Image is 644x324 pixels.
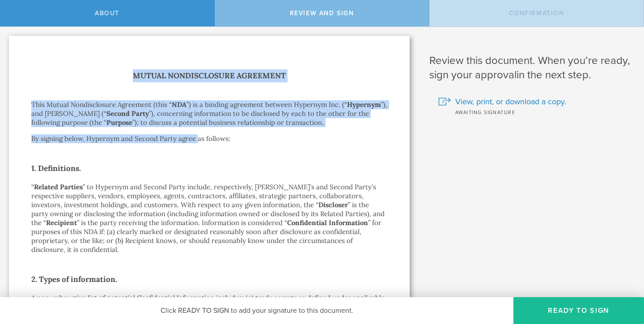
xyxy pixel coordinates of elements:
h2: 2. Types of information. [31,272,387,286]
strong: NDA [172,100,186,109]
h1: Review this document. When you’re ready, sign your approval in the next step. [429,54,631,82]
strong: Hypernym [347,100,381,109]
strong: Purpose [106,118,132,127]
h1: Mutual Nondisclosure Agreement [31,69,387,82]
span: Review and sign [290,9,354,17]
strong: Confidential Information [287,218,368,227]
span: View, print, or download a copy. [455,96,566,107]
h2: 1. Definitions. [31,161,387,175]
strong: Related Parties [34,183,83,191]
button: Ready to Sign [513,297,644,324]
p: By signing below, Hypernym and Second Party agree as follows: [31,134,387,143]
span: About [95,9,119,17]
strong: Second Party [106,109,149,118]
div: Awaiting signature [438,107,631,116]
p: This Mutual Nondisclosure Agreement (this “ ”) is a binding agreement between Hypernym Inc. (“ ”)... [31,100,387,127]
p: “ ” to Hypernym and Second Party include, respectively, [PERSON_NAME]’s and Second Party’s respec... [31,183,387,254]
strong: Recipient [46,218,77,227]
span: Confirmation [509,9,564,17]
strong: Discloser [318,200,348,209]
